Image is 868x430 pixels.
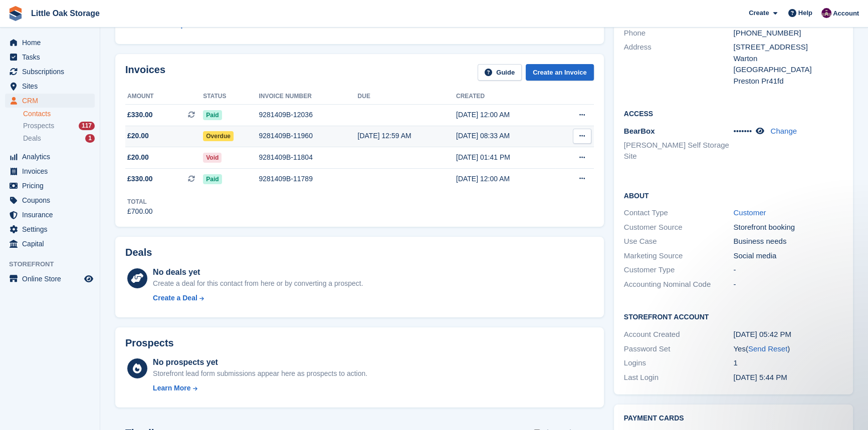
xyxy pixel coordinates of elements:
div: Contact Type [624,207,734,219]
div: Password Set [624,343,734,355]
div: Warton [733,53,843,65]
div: Last Login [624,372,734,383]
div: Yes [733,343,843,355]
h2: Access [624,108,843,118]
a: menu [5,36,95,50]
div: Address [624,42,734,87]
a: menu [5,164,95,178]
div: [DATE] 08:33 AM [456,131,555,141]
div: Use Case [624,236,734,247]
div: 9281409B-11789 [259,174,357,184]
div: Logins [624,357,734,369]
div: [STREET_ADDRESS] [733,42,843,53]
span: Pricing [22,179,82,193]
span: Create [749,8,769,18]
h2: Invoices [125,64,165,81]
div: No deals yet [153,266,363,278]
span: Help [798,8,812,18]
span: Coupons [22,193,82,207]
span: £20.00 [127,152,149,163]
h2: Prospects [125,337,174,349]
div: 117 [79,122,95,130]
span: Void [203,153,222,163]
span: Capital [22,237,82,251]
span: £330.00 [127,110,153,120]
img: stora-icon-8386f47178a22dfd0bd8f6a31ec36ba5ce8667c1dd55bd0f319d3a0aa187defe.svg [8,6,23,21]
div: 9281409B-12036 [259,110,357,120]
div: Create a Deal [153,293,197,303]
th: Due [357,89,456,105]
span: Tasks [22,50,82,64]
div: Social media [733,250,843,262]
a: menu [5,193,95,207]
a: Preview store [83,273,95,285]
div: £700.00 [127,206,153,217]
span: Deals [23,134,41,143]
span: Subscriptions [22,65,82,79]
th: Status [203,89,259,105]
a: menu [5,94,95,108]
a: Create a Deal [153,293,363,303]
img: Morgen Aujla [821,8,831,18]
a: Send Reset [748,344,787,353]
div: Accounting Nominal Code [624,279,734,290]
span: ( ) [746,344,790,353]
a: Prospects 117 [23,121,95,131]
a: Create an Invoice [526,64,594,81]
span: Insurance [22,208,82,222]
th: Created [456,89,555,105]
div: Account Created [624,329,734,340]
div: [DATE] 12:00 AM [456,110,555,120]
div: Customer Source [624,222,734,233]
a: menu [5,50,95,64]
a: Change [770,127,797,135]
div: Phone [624,28,734,39]
span: Storefront [9,259,100,269]
div: Learn More [153,383,190,393]
div: Storefront lead form submissions appear here as prospects to action. [153,368,367,379]
span: Sites [22,79,82,93]
div: [DATE] 12:00 AM [456,174,555,184]
span: Analytics [22,150,82,164]
span: Account [833,9,859,19]
div: Preston Pr41fd [733,76,843,87]
th: Amount [125,89,203,105]
a: menu [5,79,95,93]
th: Invoice number [259,89,357,105]
a: menu [5,272,95,286]
span: £330.00 [127,174,153,184]
a: Guide [478,64,522,81]
div: Create a deal for this contact from here or by converting a prospect. [153,278,363,289]
span: Prospects [23,121,54,131]
span: Overdue [203,131,234,141]
h2: Deals [125,247,152,258]
div: 9281409B-11960 [259,131,357,141]
span: £20.00 [127,131,149,141]
div: Customer Type [624,264,734,276]
div: Marketing Source [624,250,734,262]
div: 9281409B-11804 [259,152,357,163]
a: menu [5,222,95,236]
span: Invoices [22,164,82,178]
span: ••••••• [733,127,752,135]
a: menu [5,150,95,164]
div: [PHONE_NUMBER] [733,28,843,39]
div: [DATE] 05:42 PM [733,329,843,340]
li: [PERSON_NAME] Self Storage Site [624,140,734,162]
a: menu [5,237,95,251]
div: - [733,264,843,276]
a: Customer [733,208,766,217]
h2: About [624,190,843,200]
a: Deals 1 [23,133,95,144]
a: Learn More [153,383,367,393]
span: Online Store [22,272,82,286]
a: Contacts [23,109,95,119]
span: BearBox [624,127,655,135]
h2: Payment cards [624,414,843,422]
time: 2025-08-08 16:44:36 UTC [733,373,787,381]
a: Little Oak Storage [27,5,104,22]
div: No prospects yet [153,356,367,368]
div: Total [127,197,153,206]
a: menu [5,65,95,79]
div: Storefront booking [733,222,843,233]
